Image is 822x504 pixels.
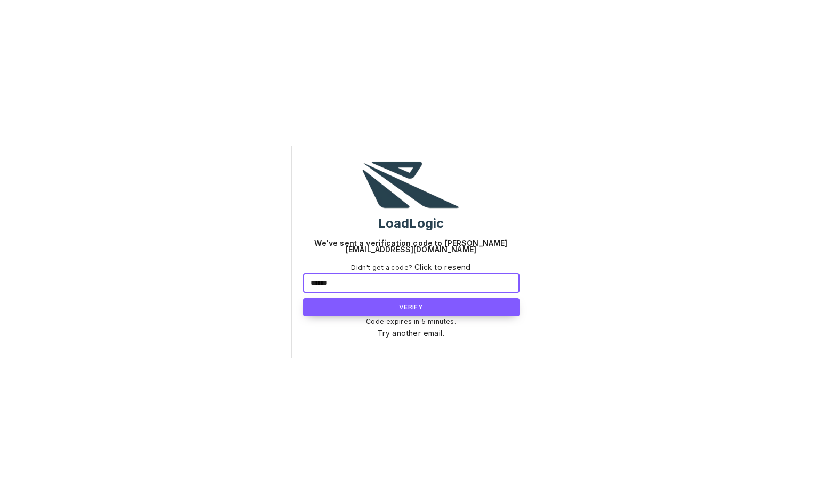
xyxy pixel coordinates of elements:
[358,157,465,211] img: LoadLogic logo
[378,329,444,338] a: Try another email.
[303,240,520,252] h6: We've sent a verification code to [PERSON_NAME][EMAIL_ADDRESS][DOMAIN_NAME]
[366,316,456,327] span: Code expires in 5 minutes.
[303,298,520,316] button: Verify
[414,262,471,271] a: Click to resend
[351,261,471,273] span: Didn't get a code?
[378,218,444,229] div: LoadLogic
